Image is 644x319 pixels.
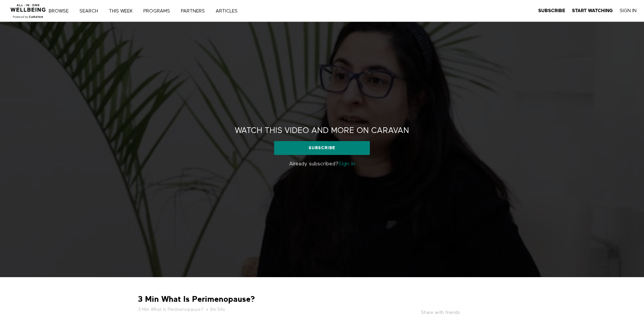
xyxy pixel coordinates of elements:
[274,141,370,155] a: Subscribe
[572,8,613,14] a: Start Watching
[235,126,409,136] h2: Watch this video and more on CARAVAN
[138,306,364,313] h5: • 3m 54s
[538,8,565,14] a: Subscribe
[178,9,212,14] a: PARTNERS
[620,8,637,14] a: Sign In
[141,9,177,14] a: PROGRAMS
[338,161,355,167] a: Sign in
[222,160,422,168] p: Already subscribed?
[538,8,565,13] strong: Subscribe
[138,294,255,304] strong: 3 Min What Is Perimenopause?
[53,7,252,14] nav: Primary
[213,9,245,14] a: ARTICLES
[106,9,140,14] a: THIS WEEK
[46,9,76,14] a: Browse
[138,306,204,313] a: 3 Min What Is Perimenopause?
[572,8,613,13] strong: Start Watching
[77,9,105,14] a: Search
